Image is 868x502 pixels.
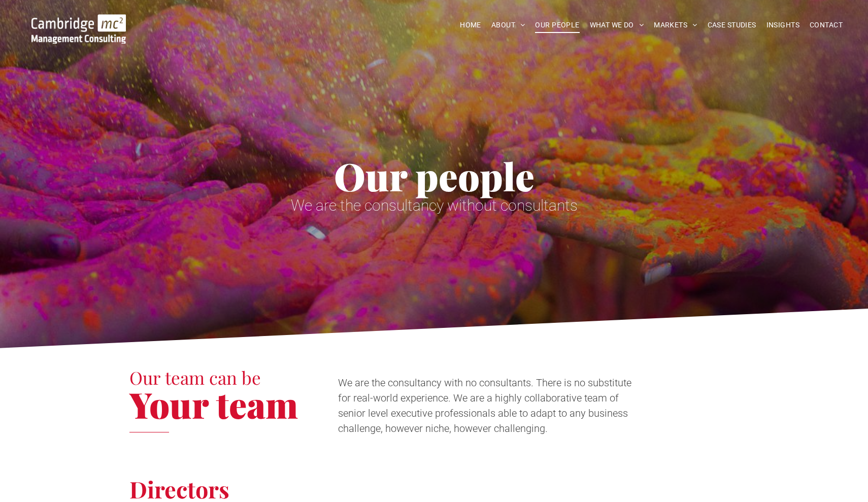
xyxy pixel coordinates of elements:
[649,17,702,33] a: MARKETS
[455,17,486,33] a: HOME
[530,17,584,33] a: OUR PEOPLE
[486,17,530,33] a: ABOUT
[761,17,805,33] a: INSIGHTS
[291,196,578,214] span: We are the consultancy without consultants
[31,16,126,26] a: Our People | Cambridge Management Consulting
[585,17,649,33] a: WHAT WE DO
[31,14,126,44] img: Go to Homepage
[805,17,848,33] a: CONTACT
[334,150,535,201] span: Our people
[129,380,298,428] span: Your team
[338,377,631,434] span: We are the consultancy with no consultants. There is no substitute for real-world experience. We ...
[703,17,761,33] a: CASE STUDIES
[129,365,261,389] span: Our team can be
